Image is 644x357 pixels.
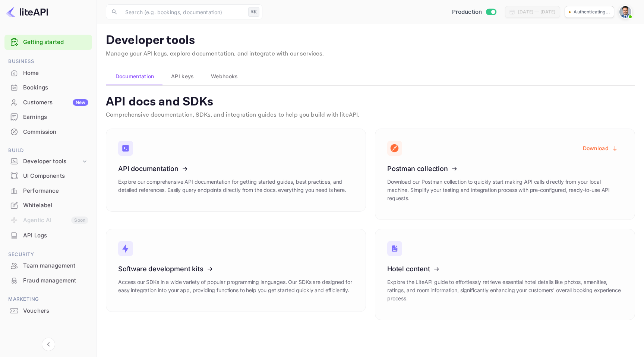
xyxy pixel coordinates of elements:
[23,187,88,195] div: Performance
[23,98,88,107] div: Customers
[4,110,92,124] div: Earnings
[4,155,92,168] div: Developer tools
[23,277,88,285] div: Fraud management
[4,57,92,66] span: Business
[4,198,92,212] a: Whitelabel
[387,278,623,303] p: Explore the LiteAPI guide to effortlessly retrieve essential hotel details like photos, amenities...
[4,66,92,80] div: Home
[118,178,354,194] p: Explore our comprehensive API documentation for getting started guides, best practices, and detai...
[4,184,92,198] div: Performance
[4,274,92,287] a: Fraud management
[118,278,354,294] p: Access our SDKs in a wide variety of popular programming languages. Our SDKs are designed for eas...
[4,110,92,124] a: Earnings
[106,67,635,85] div: account-settings tabs
[4,259,92,272] a: Team management
[23,201,88,210] div: Whitelabel
[23,113,88,121] div: Earnings
[118,265,354,273] h3: Software development kits
[578,141,623,156] button: Download
[452,8,482,16] span: Production
[23,38,88,47] a: Getting started
[106,33,635,48] p: Developer tools
[4,125,92,139] div: Commission
[4,304,92,317] a: Vouchers
[387,178,623,202] p: Download our Postman collection to quickly start making API calls directly from your local machin...
[4,80,92,94] a: Bookings
[42,338,55,351] button: Collapse navigation
[4,295,92,303] span: Marketing
[449,8,499,16] div: Switch to Sandbox mode
[116,72,154,81] span: Documentation
[4,198,92,213] div: Whitelabel
[23,307,88,315] div: Vouchers
[106,111,635,120] p: Comprehensive documentation, SDKs, and integration guides to help you build with liteAPI.
[23,83,88,92] div: Bookings
[4,184,92,198] a: Performance
[171,72,194,81] span: API keys
[4,35,92,50] div: Getting started
[23,69,88,78] div: Home
[4,66,92,80] a: Home
[73,99,88,106] div: New
[23,262,88,270] div: Team management
[106,50,635,59] p: Manage your API keys, explore documentation, and integrate with our services.
[4,228,92,242] a: API Logs
[4,169,92,183] div: UI Components
[387,265,623,273] h3: Hotel content
[518,9,555,15] div: [DATE] — [DATE]
[4,304,92,318] div: Vouchers
[4,146,92,155] span: Build
[4,250,92,259] span: Security
[211,72,238,81] span: Webhooks
[23,128,88,136] div: Commission
[4,259,92,273] div: Team management
[387,165,623,173] h3: Postman collection
[619,6,631,18] img: Santiago Moran Labat
[118,165,354,173] h3: API documentation
[23,231,88,240] div: API Logs
[23,172,88,180] div: UI Components
[4,169,92,183] a: UI Components
[4,95,92,109] a: CustomersNew
[106,229,366,312] a: Software development kitsAccess our SDKs in a wide variety of popular programming languages. Our ...
[375,229,635,320] a: Hotel contentExplore the LiteAPI guide to effortlessly retrieve essential hotel details like phot...
[106,95,635,110] p: API docs and SDKs
[4,125,92,139] a: Commission
[23,157,81,166] div: Developer tools
[574,9,610,15] p: Authenticating...
[6,6,48,18] img: LiteAPI logo
[121,4,245,19] input: Search (e.g. bookings, documentation)
[106,129,366,212] a: API documentationExplore our comprehensive API documentation for getting started guides, best pra...
[248,7,259,17] div: ⌘K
